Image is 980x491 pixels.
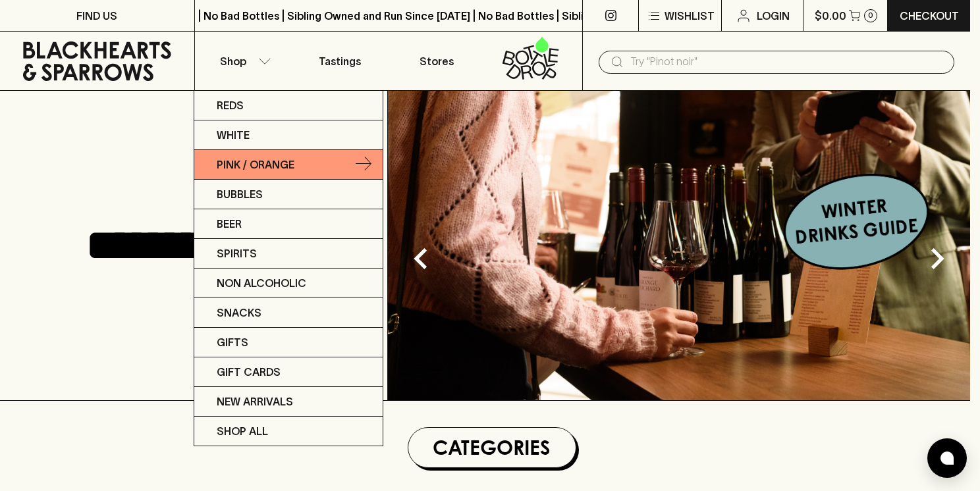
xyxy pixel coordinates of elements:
[194,150,383,180] a: Pink / Orange
[217,157,294,172] p: Pink / Orange
[217,394,293,409] p: New Arrivals
[194,180,383,209] a: Bubbles
[217,97,244,113] p: Reds
[217,305,261,321] p: Snacks
[217,186,263,202] p: Bubbles
[194,120,383,150] a: White
[217,334,248,350] p: Gifts
[194,328,383,357] a: Gifts
[217,127,250,143] p: White
[194,91,383,120] a: Reds
[194,239,383,269] a: Spirits
[217,423,268,439] p: SHOP ALL
[194,298,383,328] a: Snacks
[194,357,383,387] a: Gift Cards
[194,209,383,239] a: Beer
[217,364,281,380] p: Gift Cards
[194,417,383,446] a: SHOP ALL
[194,387,383,417] a: New Arrivals
[217,245,257,261] p: Spirits
[217,216,242,232] p: Beer
[194,269,383,298] a: Non Alcoholic
[217,275,306,291] p: Non Alcoholic
[940,452,954,465] img: bubble-icon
